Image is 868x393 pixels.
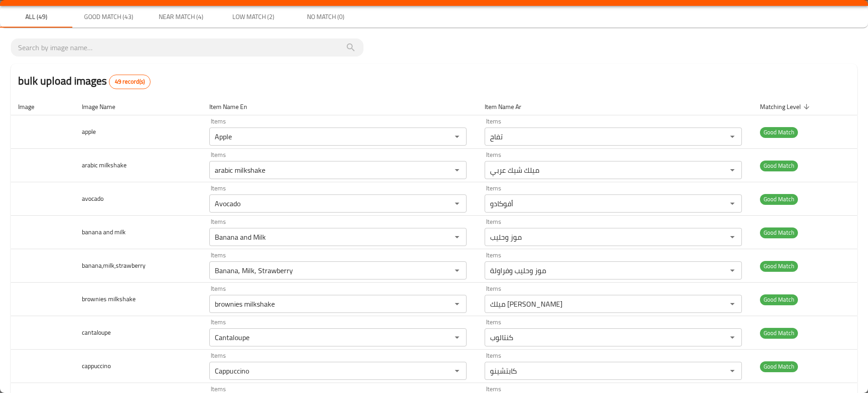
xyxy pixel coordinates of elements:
[451,331,463,344] button: Open
[726,164,739,176] button: Open
[109,75,151,89] div: Total records count
[451,130,463,143] button: Open
[451,231,463,243] button: Open
[451,365,463,377] button: Open
[82,226,126,238] span: banana and milk
[760,261,798,271] span: Good Match
[78,11,139,23] span: Good Match (43)
[760,101,812,112] span: Matching Level
[82,159,127,171] span: arabic milkshake
[726,231,739,243] button: Open
[477,98,753,115] th: Item Name Ar
[451,298,463,310] button: Open
[150,11,212,23] span: Near Match (4)
[760,194,798,204] span: Good Match
[760,361,798,372] span: Good Match
[82,193,104,204] span: avocado
[451,264,463,277] button: Open
[726,197,739,210] button: Open
[222,11,284,23] span: Low Match (2)
[295,11,356,23] span: No Match (0)
[760,127,798,137] span: Good Match
[451,164,463,176] button: Open
[82,126,96,137] span: apple
[11,98,75,115] th: Image
[726,264,739,277] button: Open
[202,98,477,115] th: Item Name En
[82,360,111,372] span: cappuccino
[109,77,150,86] span: 49 record(s)
[451,197,463,210] button: Open
[760,328,798,338] span: Good Match
[82,101,127,112] span: Image Name
[5,11,67,23] span: All (49)
[726,298,739,310] button: Open
[760,294,798,305] span: Good Match
[82,327,111,338] span: cantaloupe
[726,365,739,377] button: Open
[82,260,146,271] span: banana,milk,strawberry
[82,293,136,305] span: brownies milkshake
[726,130,739,143] button: Open
[760,227,798,238] span: Good Match
[726,331,739,344] button: Open
[18,73,151,89] h2: bulk upload images
[18,40,356,55] input: search
[760,161,798,171] span: Good Match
